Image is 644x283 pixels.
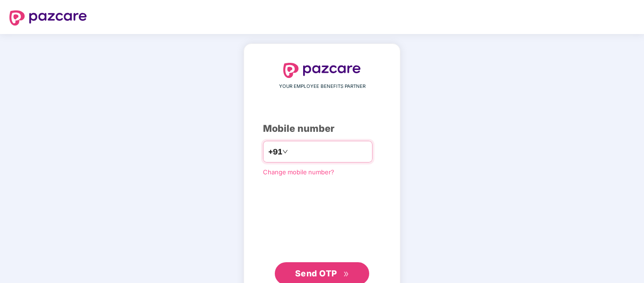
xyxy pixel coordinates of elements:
[263,168,334,176] a: Change mobile number?
[268,146,282,158] span: +91
[343,271,349,277] span: double-right
[279,83,365,90] span: YOUR EMPLOYEE BENEFITS PARTNER
[282,149,288,154] span: down
[263,121,381,136] div: Mobile number
[283,63,361,78] img: logo
[295,268,337,278] span: Send OTP
[9,10,87,26] img: logo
